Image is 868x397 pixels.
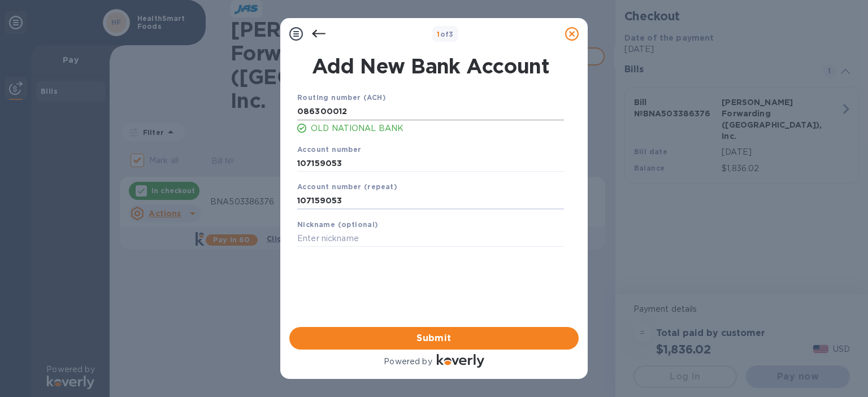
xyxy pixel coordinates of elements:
input: Enter nickname [297,230,564,247]
input: Enter account number [297,155,564,172]
b: Nickname (optional) [297,220,379,229]
img: Logo [437,354,484,368]
b: Routing number (ACH) [297,93,386,102]
b: of 3 [437,30,454,38]
p: OLD NATIONAL BANK [311,123,564,134]
p: Powered by [384,356,432,368]
span: 1 [437,30,440,38]
span: Submit [298,331,570,345]
input: Enter account number [297,193,564,210]
h1: Add New Bank Account [290,54,571,78]
button: Submit [289,327,579,350]
input: Enter routing number [297,103,564,120]
b: Account number [297,145,362,154]
b: Account number (repeat) [297,182,397,191]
